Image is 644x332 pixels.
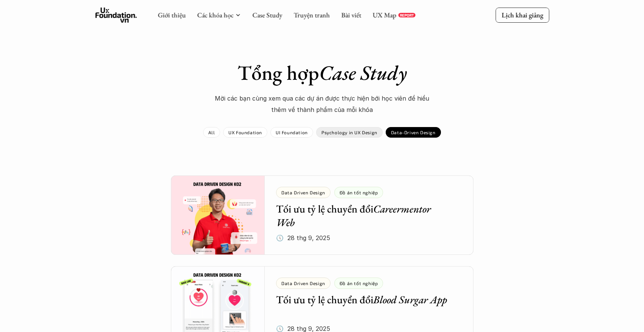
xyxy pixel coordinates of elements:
[158,11,186,19] a: Giới thiệu
[372,11,396,19] a: UX Map
[341,11,361,19] a: Bài viết
[495,8,549,22] a: Lịch khai giảng
[252,11,282,19] a: Case Study
[190,61,455,85] h1: Tổng hợp
[171,175,473,255] a: Data Driven DesignĐồ án tốt nghiệpTối ưu tỷ lệ chuyển đổiCareermentor Web🕔 28 thg 9, 2025
[223,127,267,138] a: UX Foundation
[319,59,407,86] em: Case Study
[398,13,415,17] a: REPORT
[197,11,233,19] a: Các khóa học
[391,130,436,135] p: Data-Driven Design
[208,130,215,135] p: All
[270,127,313,138] a: UI Foundation
[276,130,308,135] p: UI Foundation
[316,127,383,138] a: Psychology in UX Design
[293,11,330,19] a: Truyện tranh
[386,127,441,138] a: Data-Driven Design
[228,130,262,135] p: UX Foundation
[321,130,377,135] p: Psychology in UX Design
[501,11,543,19] p: Lịch khai giảng
[209,93,436,116] p: Mời các bạn cùng xem qua các dự án được thực hiện bới học viên để hiểu thêm về thành phẩm của mỗi...
[400,13,414,17] p: REPORT
[203,127,220,138] a: All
